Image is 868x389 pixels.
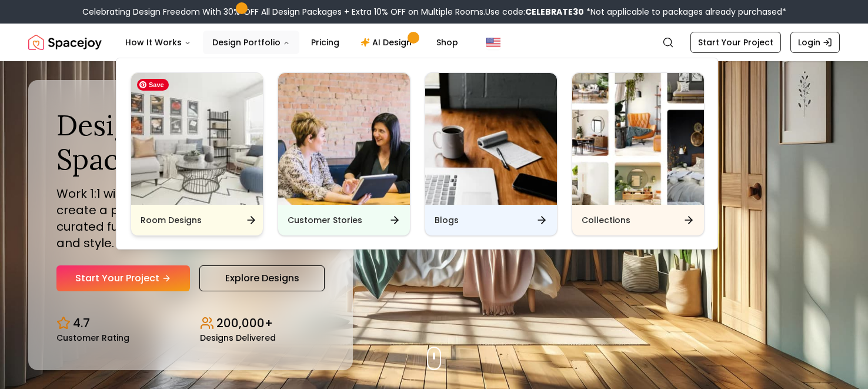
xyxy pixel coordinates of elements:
img: Room Designs [131,73,263,205]
span: Use code: [485,6,584,18]
button: How It Works [116,31,201,54]
span: *Not applicable to packages already purchased* [584,6,786,18]
p: Work 1:1 with expert interior designers to create a personalized design, complete with curated fu... [56,185,325,251]
img: Customer Stories [278,73,410,205]
div: Celebrating Design Freedom With 30% OFF All Design Packages + Extra 10% OFF on Multiple Rooms. [82,6,786,18]
img: United States [486,35,500,49]
a: Shop [427,31,468,54]
span: Save [137,79,169,91]
a: Explore Designs [199,265,325,291]
a: AI Design [351,31,425,54]
a: Room DesignsRoom Designs [131,72,263,236]
button: Design Portfolio [203,31,299,54]
img: Collections [572,73,704,205]
nav: Main [116,31,468,54]
h6: Blogs [435,214,459,226]
div: Design stats [56,305,325,342]
small: Designs Delivered [200,334,276,342]
img: Blogs [425,73,557,205]
a: Start Your Project [56,265,190,291]
img: Spacejoy Logo [28,31,102,54]
b: CELEBRATE30 [525,6,584,18]
h6: Customer Stories [288,214,362,226]
div: Design Portfolio [116,58,719,250]
a: BlogsBlogs [425,72,557,236]
a: Customer StoriesCustomer Stories [278,72,410,236]
h6: Collections [582,214,630,226]
a: Login [790,32,840,53]
h1: Design Your Dream Space Online [56,108,325,176]
a: CollectionsCollections [572,72,705,236]
h6: Room Designs [141,214,202,226]
nav: Global [28,24,840,61]
a: Spacejoy [28,31,102,54]
p: 200,000+ [216,315,273,331]
p: 4.7 [73,315,90,331]
a: Start Your Project [690,32,781,53]
small: Customer Rating [56,334,129,342]
a: Pricing [302,31,349,54]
